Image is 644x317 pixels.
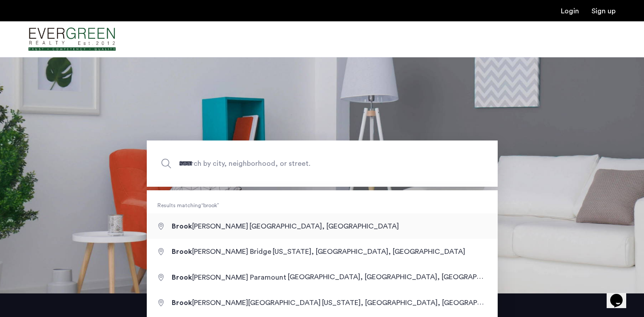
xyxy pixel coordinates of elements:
[322,299,515,306] span: [US_STATE], [GEOGRAPHIC_DATA], [GEOGRAPHIC_DATA]
[172,274,288,281] span: [PERSON_NAME] Paramount
[28,23,116,56] a: Cazamio Logo
[147,201,498,210] span: Results matching
[179,157,424,169] span: Search by city, neighborhood, or street.
[201,203,219,208] q: brook
[288,273,591,281] span: [GEOGRAPHIC_DATA], [GEOGRAPHIC_DATA], [GEOGRAPHIC_DATA], [GEOGRAPHIC_DATA]
[273,248,465,255] span: [US_STATE], [GEOGRAPHIC_DATA], [GEOGRAPHIC_DATA]
[607,281,635,308] iframe: chat widget
[172,299,322,306] span: [PERSON_NAME][GEOGRAPHIC_DATA]
[172,248,192,255] span: Brook
[172,248,273,255] span: [PERSON_NAME] Bridge
[172,223,192,230] span: Brook
[172,299,192,306] span: Brook
[172,274,192,281] span: Brook
[561,8,579,15] a: Login
[250,223,399,230] span: [GEOGRAPHIC_DATA], [GEOGRAPHIC_DATA]
[147,140,498,187] input: Apartment Search
[592,8,616,15] a: Registration
[172,223,250,230] span: [PERSON_NAME]
[28,23,116,56] img: logo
